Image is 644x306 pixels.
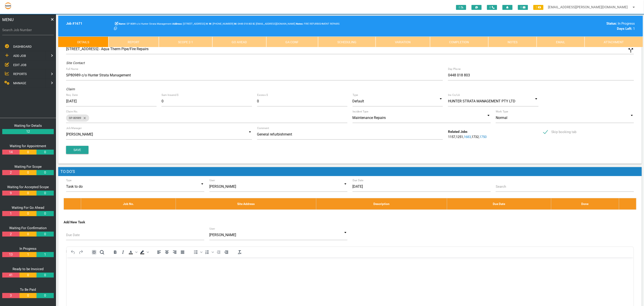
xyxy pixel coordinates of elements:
a: 1 [37,252,54,257]
a: 0 [19,211,37,216]
a: Scheduling [318,37,376,47]
label: Type [353,93,358,97]
b: Job # 1671 [66,22,82,26]
button: Align left [155,249,163,255]
a: To Be Paid [20,288,36,292]
span: DASHBOARD [13,45,32,48]
a: Email [537,37,584,47]
a: Scope 2-1 [159,37,212,47]
label: Claim No. [66,110,78,114]
button: Italic [119,249,127,255]
a: 0 [37,150,54,155]
a: Ready to be Invoiced [13,267,43,271]
button: Align center [163,249,171,255]
a: GA Conf [266,37,318,47]
a: 41 [2,273,19,278]
a: 0 [37,170,54,175]
b: Notes: [296,22,303,25]
label: User [209,227,215,231]
a: Click here copy customer information. [114,27,117,31]
span: 2 [533,5,543,10]
a: In Progress [19,247,37,251]
span: [EMAIL_ADDRESS][DOMAIN_NAME] [253,22,295,25]
a: Waiting for Accepted Scope [7,185,49,189]
a: Waiting For Confirmation [9,226,47,230]
span: 0 [518,5,528,10]
i: close [81,114,86,122]
a: 0 [37,293,54,298]
a: 2 [2,232,19,237]
a: Notes [488,37,537,47]
a: Go Ahead [212,37,266,47]
label: Type [66,178,72,182]
label: Day Phone [448,67,461,71]
a: Completion [430,37,488,47]
button: Justify [179,249,186,255]
div: Numbered list [203,249,215,255]
b: Status: [607,22,617,26]
a: 12 [2,129,54,134]
span: 0 [487,5,497,10]
div: Background color Black [138,249,150,255]
img: s3file [4,2,12,9]
a: 14 [2,150,19,155]
span: REPORTS [13,72,27,76]
a: Waiting for Details [14,124,42,128]
label: Due Date [353,178,364,182]
span: ADD JOB [13,54,26,58]
label: Full Name [66,67,78,71]
a: 0 [19,232,37,237]
span: Aqua therm pipes/fire repairs [234,22,252,25]
label: Excess $ [257,93,268,97]
button: Find and replace [98,249,106,255]
button: Bold [111,249,119,255]
span: SP 8089 c/o Hunter Strata Management [118,22,172,25]
button: Select all [90,249,98,255]
b: Add New Task [64,220,85,224]
span: 0 [456,5,466,10]
b: Days Left: [617,27,632,31]
i: Click to show custom address field [627,47,634,54]
span: FIRE REFURBISHMENT REPAIRS [296,22,340,25]
a: Waiting For Scope [14,165,42,169]
div: Bullet list [192,249,203,255]
a: 2 [2,170,19,175]
b: W: [209,22,212,25]
label: Comment [257,126,269,130]
a: Waiting For Go Ahead [12,206,44,210]
button: Align right [171,249,179,255]
a: 1251 [456,135,463,139]
b: Address: [172,22,182,25]
span: MANAGE [13,81,26,85]
label: Search Job Number [2,28,54,33]
a: 0 [37,273,54,278]
label: Req. Date [66,93,78,97]
button: Redo [77,249,85,255]
label: User [209,178,215,182]
a: 0 [19,170,37,175]
i: Site Contact [66,61,85,65]
div: , , , , [446,129,541,139]
label: Description [66,249,83,254]
b: Related Jobs [448,130,467,134]
b: H: [206,22,208,25]
b: E: [253,22,255,25]
label: Job Manager [66,126,82,130]
button: Decrease indent [215,249,222,255]
button: Undo [69,249,77,255]
a: Variation [376,37,430,47]
label: Work Type [496,110,508,114]
th: Done [551,198,619,209]
b: M: [234,22,237,25]
a: 1 [19,252,37,257]
label: Ins Co/LA [448,93,460,97]
a: 3 [2,293,19,298]
label: Due Date [66,233,80,238]
a: 0 [19,293,37,298]
th: Description [316,198,447,209]
i: Claim [66,87,75,91]
a: 0 [19,150,37,155]
span: [STREET_ADDRESS] [172,22,205,25]
button: Clear formatting [236,249,243,255]
label: Sum Insured $ [162,93,179,97]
